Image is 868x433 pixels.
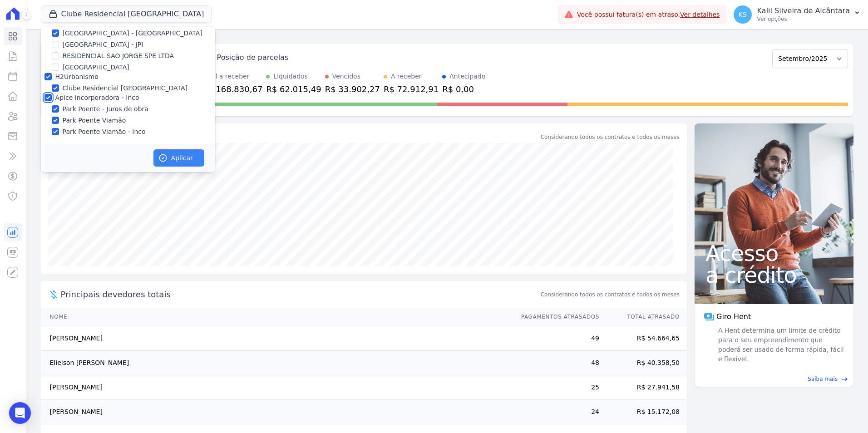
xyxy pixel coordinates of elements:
[600,351,687,375] td: R$ 40.358,50
[442,83,485,95] div: R$ 0,00
[217,52,289,63] div: Posição de parcelas
[273,72,308,81] div: Liquidados
[153,149,204,167] button: Aplicar
[55,73,99,80] label: H2Urbanismo
[716,326,844,364] span: A Hent determina um limite de crédito para o seu empreendimento que poderá ser usado de forma ráp...
[757,6,850,15] p: Kalil Silveira de Alcântara
[325,83,380,95] div: R$ 33.902,27
[391,72,422,81] div: A receber
[41,326,513,351] td: [PERSON_NAME]
[841,376,848,383] span: east
[513,308,600,326] th: Pagamentos Atrasados
[63,84,187,93] label: Clube Residencial [GEOGRAPHIC_DATA]
[808,375,838,383] span: Saiba mais
[202,72,263,81] div: Total a receber
[63,127,146,137] label: Park Poente Viamão - Inco
[726,2,868,27] button: KS Kalil Silveira de Alcântara Ver opções
[41,400,513,424] td: [PERSON_NAME]
[513,326,600,351] td: 49
[63,63,129,72] label: [GEOGRAPHIC_DATA]
[705,242,843,264] span: Acesso
[541,290,680,299] span: Considerando todos os contratos e todos os meses
[63,104,148,114] label: Park Poente - Juros de obra
[55,94,139,101] label: Apice Incorporadora - Inco
[63,29,202,38] label: [GEOGRAPHIC_DATA] - [GEOGRAPHIC_DATA]
[63,40,143,49] label: [GEOGRAPHIC_DATA] - JPI
[202,83,263,95] div: R$ 168.830,67
[332,72,360,81] div: Vencidos
[577,10,720,20] span: Você possui fatura(s) em atraso.
[384,83,439,95] div: R$ 72.912,91
[63,51,174,61] label: RESIDENCIAL SAO JORGE SPE LTDA
[9,402,31,424] div: Open Intercom Messenger
[513,375,600,400] td: 25
[41,375,513,400] td: [PERSON_NAME]
[513,400,600,424] td: 24
[600,308,687,326] th: Total Atrasado
[41,351,513,375] td: Elielson [PERSON_NAME]
[266,83,321,95] div: R$ 62.015,49
[705,264,843,286] span: a crédito
[739,11,747,18] span: KS
[600,375,687,400] td: R$ 27.941,58
[41,5,212,23] button: Clube Residencial [GEOGRAPHIC_DATA]
[61,288,539,300] span: Principais devedores totais
[513,351,600,375] td: 48
[541,133,680,141] div: Considerando todos os contratos e todos os meses
[716,311,751,322] span: Giro Hent
[600,400,687,424] td: R$ 15.172,08
[449,72,485,81] div: Antecipado
[700,375,848,383] a: Saiba mais east
[63,116,126,125] label: Park Poente Viamão
[757,15,850,23] p: Ver opções
[61,131,539,143] div: Saldo devedor total
[41,308,513,326] th: Nome
[680,11,720,18] a: Ver detalhes
[600,326,687,351] td: R$ 54.664,65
